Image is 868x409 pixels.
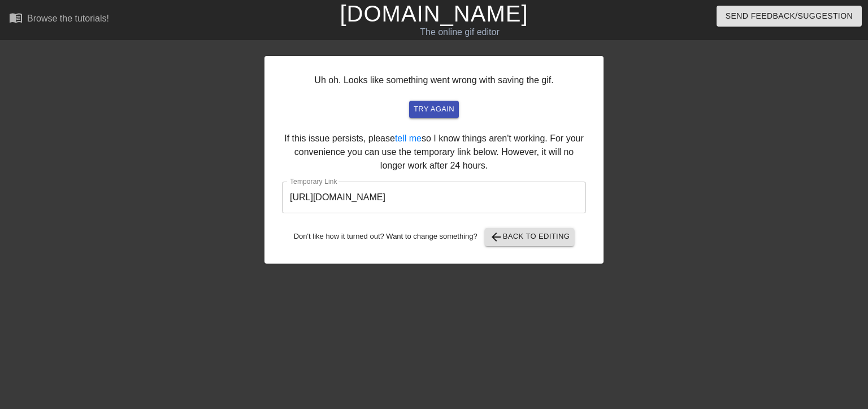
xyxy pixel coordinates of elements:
[717,6,862,27] button: Send Feedback/Suggestion
[9,11,109,28] a: Browse the tutorials!
[409,101,459,118] button: try again
[295,25,624,39] div: The online gif editor
[282,182,586,213] input: bare
[27,14,109,23] div: Browse the tutorials!
[485,228,575,246] button: Back to Editing
[395,134,422,143] a: tell me
[340,1,528,26] a: [DOMAIN_NAME]
[414,103,454,116] span: try again
[282,228,586,246] div: Don't like how it turned out? Want to change something?
[726,9,853,23] span: Send Feedback/Suggestion
[9,11,23,24] span: menu_book
[264,56,604,264] div: Uh oh. Looks like something went wrong with saving the gif. If this issue persists, please so I k...
[489,230,570,244] span: Back to Editing
[489,230,503,244] span: arrow_back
